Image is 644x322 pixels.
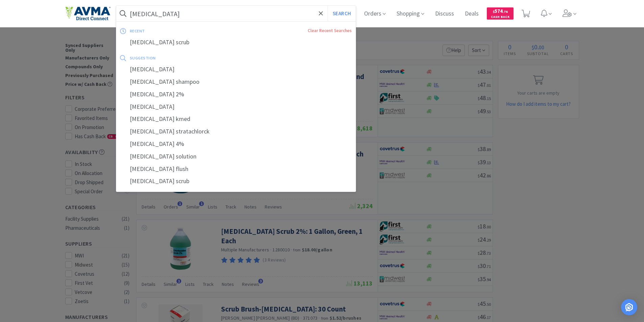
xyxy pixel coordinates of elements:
span: $ [493,9,495,14]
div: [MEDICAL_DATA] flush [116,163,356,175]
span: Cash Back [491,15,509,20]
a: Discuss [432,11,457,17]
div: [MEDICAL_DATA] [116,63,356,76]
span: . 76 [503,9,508,14]
span: 574 [493,8,508,14]
img: e4e33dab9f054f5782a47901c742baa9_102.png [65,6,111,21]
div: [MEDICAL_DATA] scrub [116,36,356,49]
div: [MEDICAL_DATA] scrub [116,175,356,188]
div: [MEDICAL_DATA] 4% [116,138,356,150]
div: [MEDICAL_DATA] solution [116,150,356,163]
div: suggestion [130,53,254,63]
a: Deals [462,11,481,17]
div: [MEDICAL_DATA] [116,101,356,113]
div: [MEDICAL_DATA] shampoo [116,76,356,88]
div: recent [130,26,226,36]
div: Open Intercom Messenger [621,299,637,315]
div: [MEDICAL_DATA] stratachlorck [116,125,356,138]
a: Clear Recent Searches [308,28,352,33]
div: [MEDICAL_DATA] 2% [116,88,356,101]
div: [MEDICAL_DATA] kmed [116,113,356,125]
input: Search by item, sku, manufacturer, ingredient, size... [116,6,356,21]
a: $574.76Cash Back [487,4,514,23]
button: Search [328,6,356,21]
